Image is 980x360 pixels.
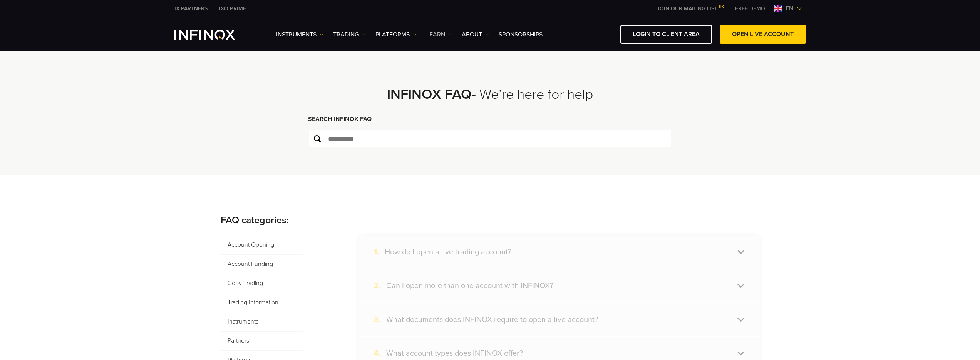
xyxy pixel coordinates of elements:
strong: INFINOX FAQ [387,86,472,103]
a: INFINOX MENU [729,5,771,13]
span: Account Opening [221,236,303,255]
a: LOGIN TO CLIENT AREA [620,25,712,44]
a: ABOUT [462,30,489,39]
span: 3. [374,315,386,325]
a: TRADING [333,30,366,39]
h4: What account types does INFINOX offer? [386,348,523,358]
span: Copy Trading [221,274,303,293]
span: Partners [221,332,303,351]
a: JOIN OUR MAILING LIST [651,5,729,12]
h2: - We’re here for help [288,86,692,103]
strong: SEARCH INFINOX FAQ [308,115,372,123]
span: en [782,4,797,13]
a: INFINOX [213,5,252,13]
h4: Can I open more than one account with INFINOX? [386,281,553,291]
span: 1. [374,247,385,257]
p: FAQ categories: [221,213,760,228]
a: INFINOX Logo [174,30,253,40]
span: 2. [374,281,386,291]
a: Learn [426,30,452,39]
a: Instruments [276,30,323,39]
a: OPEN LIVE ACCOUNT [720,25,806,44]
a: SPONSORSHIPS [499,30,543,39]
a: PLATFORMS [375,30,417,39]
h4: What documents does INFINOX require to open a live account? [386,315,598,325]
a: INFINOX [169,5,213,13]
span: Instruments [221,312,303,332]
h4: How do I open a live trading account? [385,247,511,257]
span: Account Funding [221,255,303,274]
span: Trading Information [221,293,303,312]
span: 4. [374,348,386,358]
